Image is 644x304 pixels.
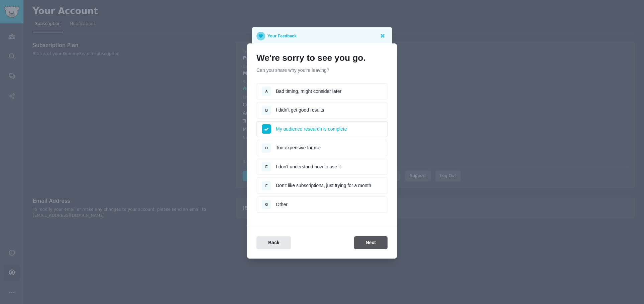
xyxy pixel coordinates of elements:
[265,89,268,93] span: A
[265,108,268,112] span: B
[265,165,267,169] span: E
[265,146,268,150] span: D
[354,236,388,249] button: Next
[256,53,388,63] h1: We're sorry to see you go.
[256,236,291,249] button: Back
[267,32,297,40] p: Your Feedback
[256,67,388,74] p: Can you share why you're leaving?
[265,202,268,206] span: G
[265,184,267,188] span: F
